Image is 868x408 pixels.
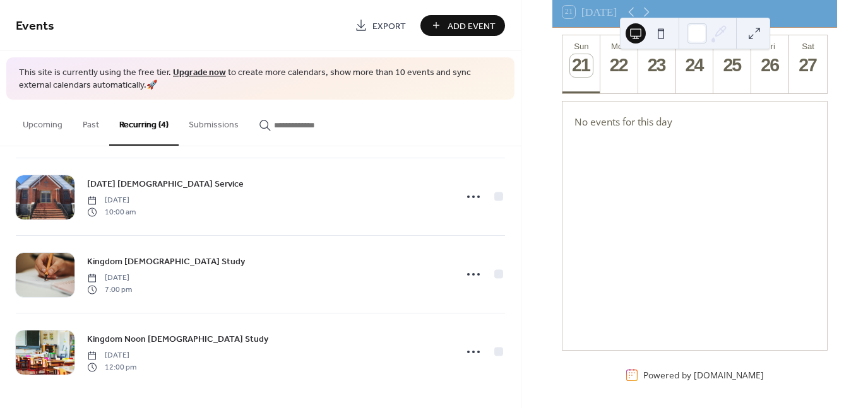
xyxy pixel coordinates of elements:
div: Fri [755,42,785,51]
span: 10:00 am [87,206,136,218]
button: Sun21 [562,35,600,93]
button: Recurring (4) [109,100,179,146]
button: Mon22 [600,35,638,93]
button: Wed24 [676,35,714,93]
span: [DATE] [87,195,136,206]
button: Add Event [420,15,505,36]
div: 22 [608,54,631,77]
div: 27 [797,54,819,77]
span: [DATE] [DEMOGRAPHIC_DATA] Service [87,178,244,191]
span: 7:00 pm [87,284,132,295]
span: [DATE] [87,272,132,284]
span: Export [372,20,406,33]
div: 25 [721,54,744,77]
div: 26 [759,54,782,77]
button: Thu25 [713,35,751,93]
a: Kingdom [DEMOGRAPHIC_DATA] Study [87,254,245,269]
span: [DATE] [87,350,136,361]
button: Upcoming [13,100,73,144]
a: Upgrade now [173,64,226,81]
a: Kingdom Noon [DEMOGRAPHIC_DATA] Study [87,332,268,346]
span: 12:00 pm [87,361,136,373]
button: Sat27 [789,35,827,93]
button: Fri26 [751,35,789,93]
button: Submissions [179,100,249,144]
div: 24 [684,54,706,77]
span: Kingdom [DEMOGRAPHIC_DATA] Study [87,255,245,269]
div: Powered by [643,369,764,381]
span: Kingdom Noon [DEMOGRAPHIC_DATA] Study [87,333,268,346]
a: Export [345,15,415,36]
a: [DATE] [DEMOGRAPHIC_DATA] Service [87,177,244,191]
a: [DOMAIN_NAME] [694,369,764,381]
div: Sun [566,42,597,51]
span: This site is currently using the free tier. to create more calendars, show more than 10 events an... [19,67,502,91]
button: Tue23 [638,35,676,93]
span: Events [16,14,54,38]
div: 23 [646,54,669,77]
div: Sat [793,42,823,51]
div: No events for this day [564,107,826,137]
span: Add Event [448,20,496,33]
button: Past [73,100,109,144]
div: Mon [604,42,634,51]
div: 21 [570,54,593,77]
